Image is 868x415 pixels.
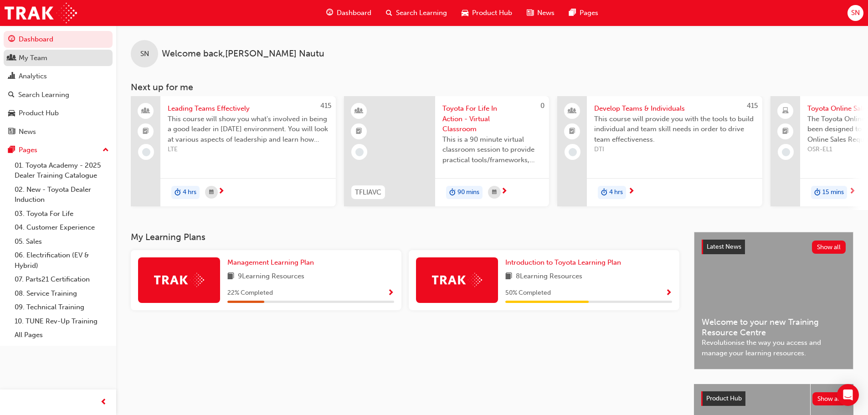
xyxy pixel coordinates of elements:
[11,207,113,221] a: 03. Toyota For Life
[355,148,364,156] span: learningRecordVerb_NONE-icon
[569,148,577,156] span: learningRecordVerb_NONE-icon
[501,188,508,196] span: next-icon
[462,7,468,19] span: car-icon
[386,7,392,19] span: search-icon
[694,232,853,369] a: Latest NewsShow allWelcome to your new Training Resource CentreRevolutionise the way you access a...
[11,248,113,272] a: 06. Electrification (EV & Hybrid)
[11,300,113,314] a: 09. Technical Training
[19,108,59,118] div: Product Hub
[154,273,204,287] img: Trak
[569,7,576,19] span: pages-icon
[218,188,225,196] span: next-icon
[396,8,447,18] span: Search Learning
[707,243,741,251] span: Latest News
[209,187,214,198] span: calendar-icon
[4,31,113,48] a: Dashboard
[747,102,758,110] span: 415
[8,54,15,62] span: people-icon
[175,187,181,199] span: duration-icon
[812,392,847,405] button: Show all
[569,126,575,138] span: booktick-icon
[665,287,672,299] button: Show Progress
[782,126,789,138] span: booktick-icon
[387,287,394,299] button: Show Progress
[238,271,304,282] span: 9 Learning Resources
[116,82,868,92] h3: Next up for me
[782,148,790,156] span: learningRecordVerb_NONE-icon
[822,187,844,198] span: 15 mins
[442,103,542,134] span: Toyota For Life In Action - Virtual Classroom
[319,4,379,22] a: guage-iconDashboard
[472,8,512,18] span: Product Hub
[519,4,562,22] a: news-iconNews
[580,8,598,18] span: Pages
[19,71,47,82] div: Analytics
[11,235,113,249] a: 05. Sales
[4,123,113,140] a: News
[142,148,150,156] span: learningRecordVerb_NONE-icon
[168,114,329,145] span: This course will show you what's involved in being a good leader in [DATE] environment. You will ...
[8,91,15,99] span: search-icon
[4,142,113,159] button: Pages
[18,90,69,100] div: Search Learning
[8,109,15,118] span: car-icon
[505,257,625,268] a: Introduction to Toyota Learning Plan
[168,103,329,114] span: Leading Teams Effectively
[11,220,113,235] a: 04. Customer Experience
[227,257,318,268] a: Management Learning Plan
[162,49,324,59] span: Welcome back , [PERSON_NAME] Nautu
[594,103,755,114] span: Develop Teams & Individuals
[851,8,860,18] span: SN
[4,105,113,122] a: Product Hub
[5,3,77,23] a: Trak
[320,102,331,110] span: 415
[4,29,113,142] button: DashboardMy TeamAnalyticsSearch LearningProduct HubNews
[594,114,755,145] span: This course will provide you with the tools to build individual and team skill needs in order to ...
[8,72,15,81] span: chart-icon
[356,105,362,117] span: learningResourceType_INSTRUCTOR_LED-icon
[326,7,333,19] span: guage-icon
[442,134,542,165] span: This is a 90 minute virtual classroom session to provide practical tools/frameworks, behaviours a...
[432,273,482,287] img: Trak
[11,287,113,301] a: 08. Service Training
[356,126,362,138] span: booktick-icon
[131,96,336,206] a: 415Leading Teams EffectivelyThis course will show you what's involved in being a good leader in [...
[628,188,635,196] span: next-icon
[505,258,621,266] span: Introduction to Toyota Learning Plan
[4,68,113,85] a: Analytics
[183,187,196,198] span: 4 hrs
[8,36,15,44] span: guage-icon
[19,53,47,63] div: My Team
[103,144,109,156] span: up-icon
[814,187,821,199] span: duration-icon
[4,50,113,67] a: My Team
[505,271,512,282] span: book-icon
[569,105,575,117] span: people-icon
[457,187,479,198] span: 90 mins
[387,289,394,297] span: Show Progress
[454,4,519,22] a: car-iconProduct Hub
[449,187,456,199] span: duration-icon
[847,5,863,21] button: SN
[505,288,551,298] span: 50 % Completed
[11,183,113,207] a: 02. New - Toyota Dealer Induction
[143,126,149,138] span: booktick-icon
[168,144,329,155] span: LTE
[8,128,15,136] span: news-icon
[344,96,549,206] a: 0TFLIAVCToyota For Life In Action - Virtual ClassroomThis is a 90 minute virtual classroom sessio...
[594,144,755,155] span: DTI
[527,7,534,19] span: news-icon
[100,397,107,408] span: prev-icon
[849,188,856,196] span: next-icon
[227,271,234,282] span: book-icon
[19,127,36,137] div: News
[337,8,371,18] span: Dashboard
[837,384,859,406] div: Open Intercom Messenger
[557,96,762,206] a: 415Develop Teams & IndividualsThis course will provide you with the tools to build individual and...
[11,328,113,342] a: All Pages
[11,314,113,328] a: 10. TUNE Rev-Up Training
[702,240,846,254] a: Latest NewsShow all
[706,395,742,402] span: Product Hub
[537,8,555,18] span: News
[355,187,381,198] span: TFLIAVC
